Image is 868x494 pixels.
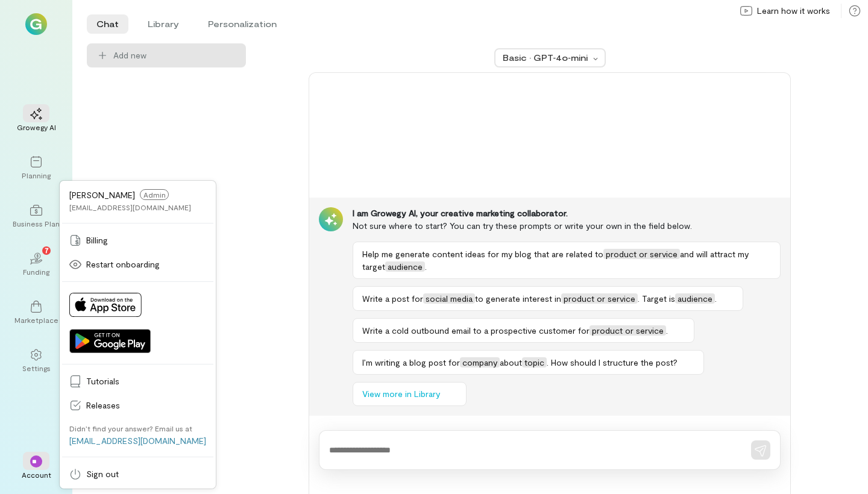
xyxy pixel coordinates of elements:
img: Get it on Google Play [69,329,151,353]
span: . [715,293,717,304]
span: . [666,325,668,336]
button: Write a post forsocial mediato generate interest inproduct or service. Target isaudience. [353,286,743,311]
span: product or service [561,293,638,304]
span: Restart onboarding [86,258,206,270]
span: . How should I structure the post? [547,357,678,367]
span: View more in Library [362,388,440,400]
span: . [425,261,427,272]
span: Sign out [86,468,206,480]
li: Personalization [198,14,286,34]
div: Didn’t find your answer? Email us at [69,424,192,433]
span: Admin [140,189,169,200]
a: Planning [14,146,58,190]
span: Learn how it works [757,5,830,17]
span: topic [522,357,547,367]
span: [PERSON_NAME] [69,190,135,200]
div: Basic · GPT‑4o‑mini [503,52,590,64]
span: 7 [45,245,49,255]
a: Restart onboarding [62,252,213,277]
a: [EMAIL_ADDRESS][DOMAIN_NAME] [69,436,206,446]
button: Help me generate content ideas for my blog that are related toproduct or serviceand will attract ... [353,242,781,279]
span: Write a cold outbound email to a prospective customer for [362,325,590,336]
span: product or service [603,249,680,259]
span: I’m writing a blog post for [362,357,460,367]
div: Not sure where to start? You can try these prompts or write your own in the field below. [353,219,781,232]
a: Settings [14,339,58,383]
div: Marketplace [14,315,58,325]
span: to generate interest in [475,293,561,304]
div: Business Plan [13,219,60,228]
div: I am Growegy AI, your creative marketing collaborator. [353,207,781,219]
a: Business Plan [14,195,58,238]
span: about [500,357,522,367]
a: Releases [62,393,213,417]
div: Growegy AI [17,122,56,132]
a: Growegy AI [14,98,58,142]
span: Add new [113,49,236,61]
button: View more in Library [353,382,467,406]
img: Download on App Store [69,293,142,317]
span: social media [423,293,475,304]
span: Tutorials [86,375,206,387]
a: Marketplace [14,291,58,334]
span: . Target is [638,293,675,304]
span: Write a post for [362,293,423,304]
a: Tutorials [62,369,213,393]
div: [EMAIL_ADDRESS][DOMAIN_NAME] [69,202,191,212]
span: Help me generate content ideas for my blog that are related to [362,249,603,259]
a: Funding [14,243,58,286]
a: Sign out [62,462,213,486]
span: Billing [86,234,206,246]
div: Planning [22,170,51,180]
span: audience [385,261,425,272]
button: Write a cold outbound email to a prospective customer forproduct or service. [353,318,694,343]
div: Account [22,470,51,480]
button: I’m writing a blog post forcompanyabouttopic. How should I structure the post? [353,350,704,375]
li: Library [138,14,189,34]
div: Funding [23,267,49,277]
span: Releases [86,399,206,411]
div: Settings [22,363,51,373]
a: Billing [62,228,213,252]
li: Chat [87,14,128,34]
span: audience [675,293,715,304]
span: product or service [590,325,666,336]
span: company [460,357,500,367]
